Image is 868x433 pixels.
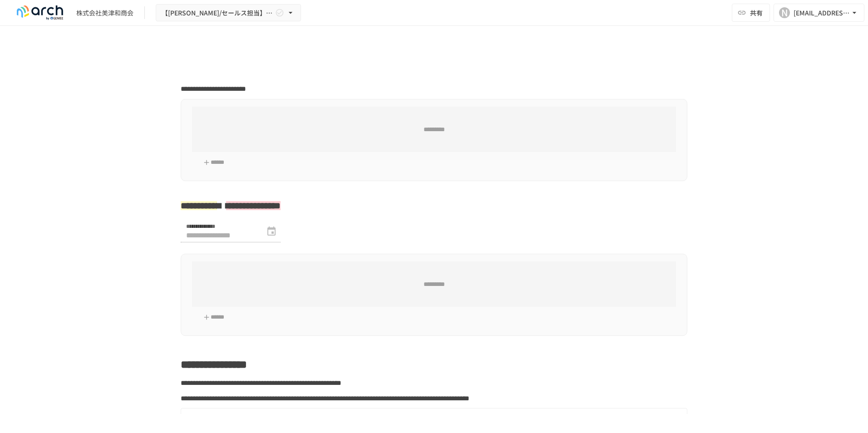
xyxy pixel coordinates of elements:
[774,4,864,22] button: N[EMAIL_ADDRESS][DOMAIN_NAME]
[162,7,273,19] span: 【[PERSON_NAME]/セールス担当】株式会社美津和商会様_初期設定サポート
[779,7,790,18] div: N
[732,4,770,22] button: 共有
[156,4,301,22] button: 【[PERSON_NAME]/セールス担当】株式会社美津和商会様_初期設定サポート
[11,5,69,20] img: logo-default@2x-9cf2c760.svg
[794,7,850,19] div: [EMAIL_ADDRESS][DOMAIN_NAME]
[76,8,133,18] div: 株式会社美津和商会
[750,8,763,18] span: 共有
